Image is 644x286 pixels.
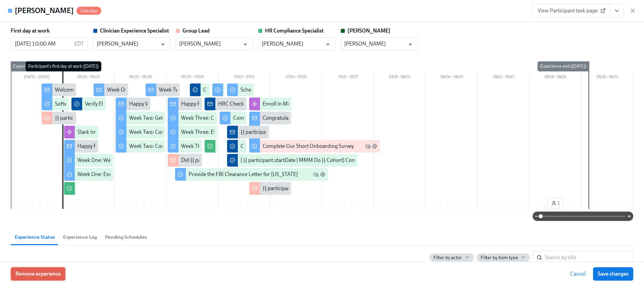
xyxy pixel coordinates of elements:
div: [ {{ participant.startDate | MMM Do }} Cohort] Confirm Successful Check-Out [240,157,415,164]
div: Confirm Docebo Completion for {{ participant.fullName }} [203,86,336,94]
button: Open [158,39,168,50]
div: Week Three: Ethics, Conduct, & Legal Responsibilities (~5 hours to complete) [181,128,356,136]
div: {{ participant.fullName }} Is Cleared From Compliance! [240,128,366,136]
span: Save changes [598,271,629,277]
div: Week One: Welcome To Charlie Health Tasks! (~3 hours to complete) [77,157,233,164]
svg: Work Email [313,172,319,177]
h4: [PERSON_NAME] [15,6,74,16]
div: 06/30 – 07/06 [166,73,218,82]
div: HRC Check [218,100,244,108]
div: 06/23 – 06/29 [114,73,166,82]
div: Week Three: Final Onboarding Tasks (~1.5 hours to complete) [181,142,321,150]
div: Slack Invites [77,128,105,136]
svg: Work Email [365,144,371,149]
div: Verify Elation for {{ participant.fullName }} [85,100,181,108]
span: Overdue [76,8,101,13]
div: Welcome To The Charlie Health Team! [55,86,142,94]
div: 07/28 – 08/03 [374,73,426,82]
span: View Participant task page [538,7,604,14]
div: Week One Onboarding Recap! [107,86,176,94]
div: Week Two: Get To Know Your Role (~4 hours to complete) [129,114,260,122]
strong: Clinician Experience Specialist [100,27,169,34]
div: 08/25 – 08/31 [581,73,633,82]
span: Experience Status [15,233,55,241]
label: First day at work [11,27,50,35]
span: Remove experience [15,271,61,277]
button: Open [240,39,251,50]
div: Did {{ participant.fullName }} Schedule A Meet & Greet? [181,157,308,164]
div: Week One: Essential Compliance Tasks (~6.5 hours to complete) [77,171,223,178]
a: View Participant task page [532,4,610,17]
div: Complete Docebo Courses [233,114,294,122]
p: EDT [74,40,84,48]
div: Software Set-Up [55,100,92,108]
button: Open [405,39,416,50]
span: Experience Log [63,233,97,241]
button: Open [323,39,333,50]
button: Save changes [593,267,633,281]
div: 08/04 – 08/10 [426,73,478,82]
div: Experience end ([DATE]) [538,61,589,71]
div: Congratulations On A Successful Check-Out! [263,114,364,122]
div: Happy Week Two! [129,100,170,108]
div: Week Two: Core Processes (~1.25 hours to complete) [129,128,249,136]
div: 06/16 – 06/22 [63,73,115,82]
span: Cancel [570,271,586,277]
div: [DATE] – [DATE] [11,73,63,82]
div: Happy Final Week of Onboarding! [181,100,259,108]
div: Week Two: Compliance Crisis Response (~1.5 hours to complete) [129,142,276,150]
div: Enroll in Milestone Email Experience [263,100,346,108]
div: 08/18 – 08/24 [530,73,582,82]
svg: Slack [372,144,377,149]
span: 1 [551,200,560,207]
span: Filter by actor [433,254,462,261]
strong: Group Lead [182,27,210,34]
div: Participant's first day at work ([DATE]) [25,61,101,71]
button: 1 [547,197,563,209]
div: {{ participant.fullName }} has started onboarding [55,114,167,122]
strong: HR Compliance Specialist [265,27,324,34]
input: Search by title [545,251,633,264]
div: 07/21 – 07/27 [322,73,374,82]
div: Complete Our Short Onboarding Survey [263,142,354,150]
strong: [PERSON_NAME] [347,27,390,34]
button: View task page [610,4,624,17]
div: Week Two Onboarding Recap! [159,86,228,94]
div: 07/07 – 07/13 [218,73,270,82]
span: Filter by item type [481,254,518,261]
span: Pending Schedules [105,233,147,241]
button: Filter by actor [429,253,474,262]
button: Cancel [566,267,590,281]
div: {{ participant.fullName }} passed their check-out! [263,185,374,192]
div: Confirm Docebo Completion for {{ participant.fullName }} (2nd attempt) [240,142,405,150]
div: 07/14 – 07/20 [270,73,322,82]
div: Provide the FBI Clearance Letter for [US_STATE] [189,171,298,178]
div: 08/11 – 08/17 [478,73,530,82]
div: Week Three: Cultural Competence & Special Populations (~3 hours to complete) [181,114,362,122]
div: Schedule Onboarding Check-Out! [240,86,318,94]
button: Filter by item type [477,253,530,262]
button: Remove experience [11,267,65,281]
div: Happy First Day! [77,142,115,150]
svg: Slack [320,172,325,177]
